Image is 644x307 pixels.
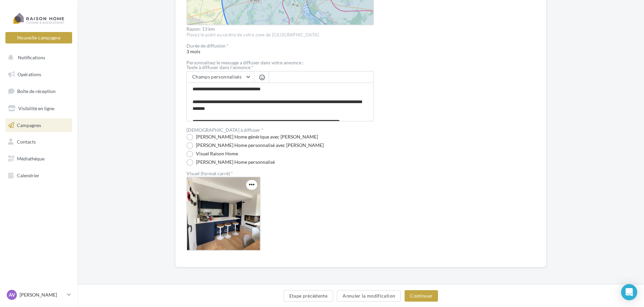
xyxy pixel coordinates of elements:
[186,151,238,157] label: Visuel Raison Home
[17,156,45,161] span: Médiathèque
[621,284,637,300] div: Open Intercom Messenger
[186,134,318,141] label: [PERSON_NAME] Home générique avec [PERSON_NAME]
[192,74,241,80] span: Champs personnalisés
[4,67,74,82] a: Opérations
[17,122,41,128] span: Campagnes
[9,291,15,298] span: AV
[186,60,374,65] div: Personnalisez le message a diffuser dans votre annonce :
[284,290,333,302] button: Etape précédente
[17,173,39,178] span: Calendrier
[4,51,71,65] button: Notifications
[5,32,72,43] button: Nouvelle campagne
[186,32,374,38] div: Placez le point au centre de votre zone de [GEOGRAPHIC_DATA]
[20,291,64,298] p: [PERSON_NAME]
[186,142,324,149] label: [PERSON_NAME] Home personnalisé avec [PERSON_NAME]
[186,65,374,70] label: Texte à diffuser dans l'annonce *
[4,84,74,98] a: Boîte de réception
[186,43,374,48] div: Durée de diffusion *
[186,128,263,132] label: [DEMOGRAPHIC_DATA] à diffuser *
[18,105,54,111] span: Visibilité en ligne
[17,88,56,94] span: Boîte de réception
[4,152,74,166] a: Médiathèque
[186,27,374,31] div: Rayon: 13 km
[4,168,74,183] a: Calendrier
[405,290,438,302] button: Continuer
[186,43,374,54] span: 3 mois
[186,159,275,166] label: [PERSON_NAME] Home personnalisé
[337,290,401,302] button: Annuler la modification
[4,101,74,116] a: Visibilité en ligne
[18,55,45,60] span: Notifications
[187,71,254,83] button: Champs personnalisés
[5,288,72,301] a: AV [PERSON_NAME]
[18,71,41,77] span: Opérations
[4,118,74,132] a: Campagnes
[17,139,36,145] span: Contacts
[186,171,374,176] label: Visuel (format carré) *
[4,135,74,149] a: Contacts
